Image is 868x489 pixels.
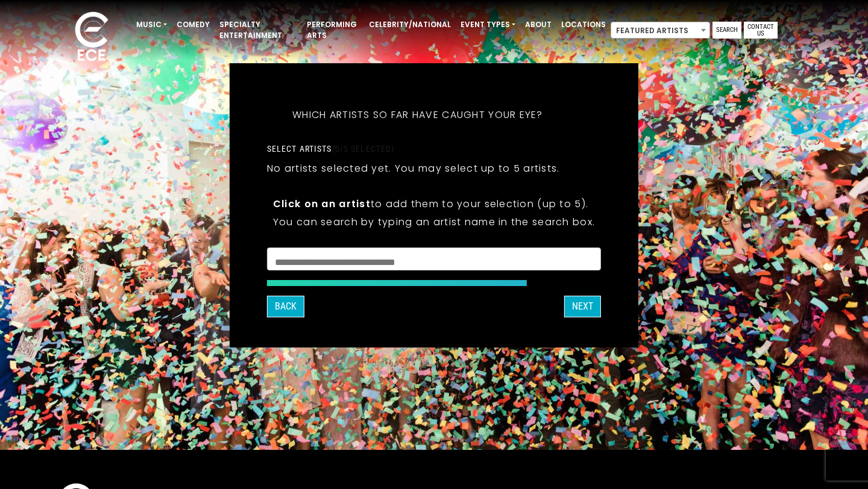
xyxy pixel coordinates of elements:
[273,214,595,229] p: You can search by typing an artist name in the search box.
[364,14,456,35] a: Celebrity/National
[61,8,122,67] img: ece_new_logo_whitev2-1.png
[564,296,601,317] button: Next
[611,22,710,39] span: Featured Artists
[302,14,364,46] a: Performing Arts
[332,144,395,154] span: (0/5 selected)
[273,196,595,211] p: to add them to your selection (up to 5).
[273,197,371,211] strong: Click on an artist
[131,14,172,35] a: Music
[267,143,394,154] label: Select artists
[520,14,556,35] a: About
[267,161,560,176] p: No artists selected yet. You may select up to 5 artists.
[267,93,568,137] h5: Which artists so far have caught your eye?
[744,22,778,39] a: Contact Us
[456,14,520,35] a: Event Types
[172,14,215,35] a: Comedy
[556,14,611,35] a: Locations
[215,14,302,46] a: Specialty Entertainment
[267,296,304,317] button: Back
[611,22,709,39] span: Featured Artists
[712,22,741,39] a: Search
[275,255,593,266] textarea: Search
